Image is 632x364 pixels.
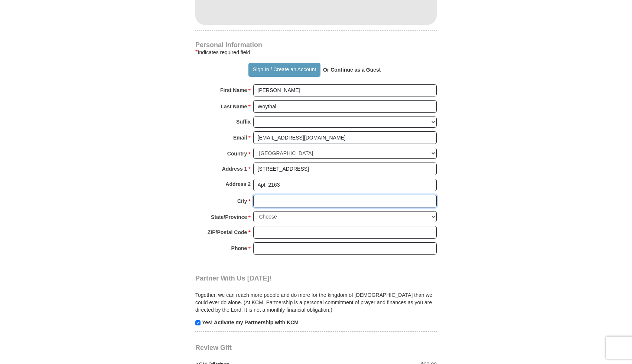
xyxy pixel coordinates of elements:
[231,243,247,253] strong: Phone
[236,117,251,127] strong: Suffix
[195,291,437,314] p: Together, we can reach more people and do more for the kingdom of [DEMOGRAPHIC_DATA] than we coul...
[202,319,299,325] strong: Yes! Activate my Partnership with KCM
[195,48,437,57] div: Indicates required field
[222,164,247,174] strong: Address 1
[237,196,247,206] strong: City
[195,344,232,351] span: Review Gift
[233,132,247,143] strong: Email
[220,85,247,95] strong: First Name
[248,63,320,77] button: Sign In / Create an Account
[208,227,247,237] strong: ZIP/Postal Code
[211,212,247,222] strong: State/Province
[323,67,381,73] strong: Or Continue as a Guest
[227,148,247,159] strong: Country
[195,42,437,48] h4: Personal Information
[195,275,272,282] span: Partner With Us [DATE]!
[225,179,251,189] strong: Address 2
[221,101,247,112] strong: Last Name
